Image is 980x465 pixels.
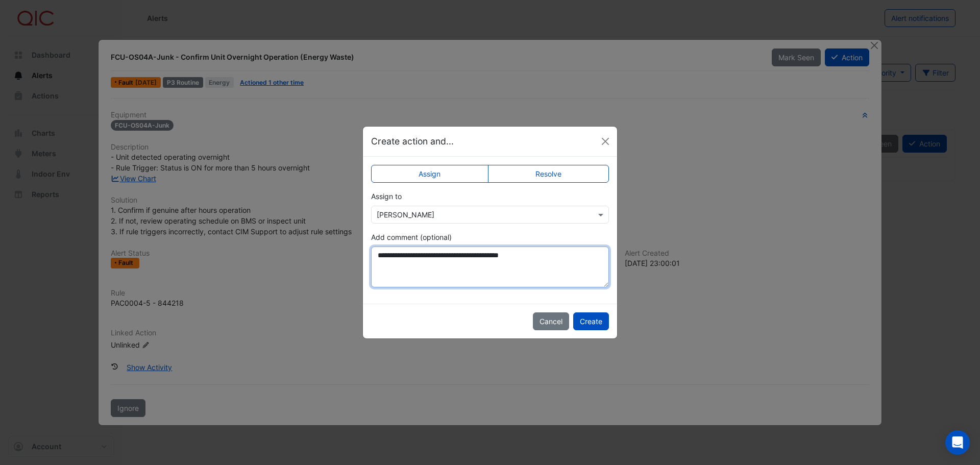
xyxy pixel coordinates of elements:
button: Close [598,134,613,149]
button: Cancel [533,312,569,330]
label: Assign [371,165,488,183]
label: Resolve [488,165,609,183]
label: Assign to [371,191,402,202]
div: Open Intercom Messenger [945,430,970,455]
button: Create [573,312,609,330]
h5: Create action and... [371,135,454,148]
label: Add comment (optional) [371,232,452,242]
